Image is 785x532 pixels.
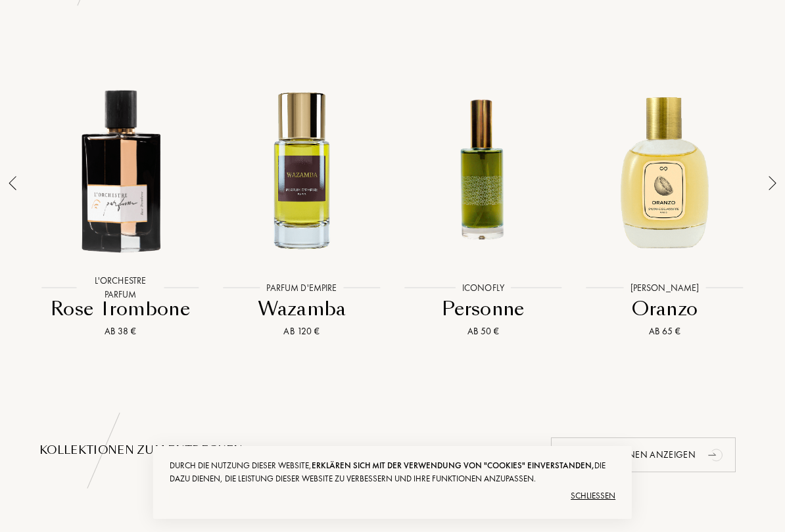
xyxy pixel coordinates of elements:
[33,324,208,338] div: Ab 38 €
[551,437,736,472] div: Alle Kollektionen anzeigen
[170,485,615,506] div: Schließen
[577,324,752,338] div: Ab 65 €
[769,176,776,190] img: arrow_thin.png
[30,55,211,338] a: Rose Trombone L'Orchestre ParfumL'Orchestre ParfumRose TromboneAb 38 €
[703,441,730,468] div: animation
[577,296,752,322] div: Oranzo
[211,55,393,338] a: Wazamba Parfum d'EmpireParfum d'EmpireWazambaAb 120 €
[396,296,571,322] div: Personne
[214,296,389,322] div: Wazamba
[77,274,164,301] div: L'Orchestre Parfum
[574,55,755,338] a: Oranzo Sylvaine Delacourte[PERSON_NAME]OranzoAb 65 €
[260,280,343,294] div: Parfum d'Empire
[393,55,574,338] a: Personne ICONOFLYICONOFLYPersonneAb 50 €
[33,296,208,322] div: Rose Trombone
[170,459,615,485] div: Durch die Nutzung dieser Website, die dazu dienen, die Leistung dieser Website zu verbessern und ...
[214,324,389,338] div: Ab 120 €
[624,280,706,294] div: [PERSON_NAME]
[456,280,511,294] div: ICONOFLY
[39,443,746,458] div: Kollektionen zum Entdecken
[541,437,746,472] a: Alle Kollektionen anzeigenanimation
[9,176,16,190] img: arrow_thin_left.png
[312,460,594,471] span: erklären sich mit der Verwendung von "Cookies" einverstanden,
[396,324,571,338] div: Ab 50 €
